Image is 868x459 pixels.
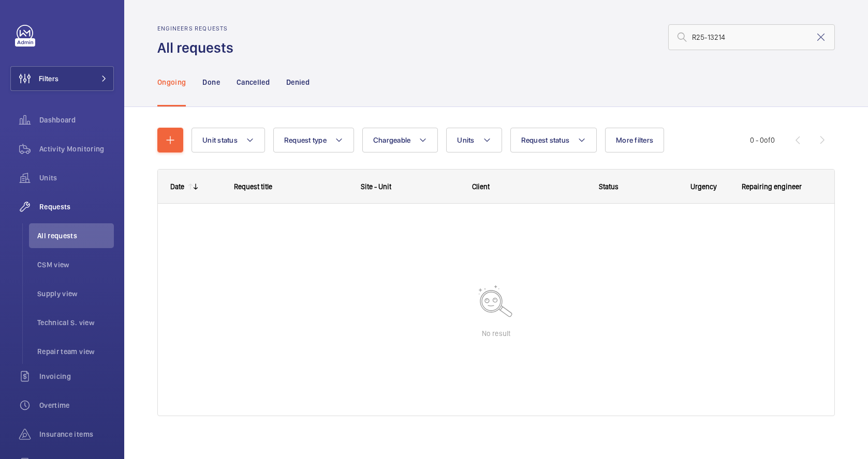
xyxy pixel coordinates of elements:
[510,128,597,152] button: Request status
[39,73,58,84] span: Filters
[472,182,490,191] span: Client
[373,136,411,144] span: Chargeable
[284,136,327,144] span: Request type
[39,429,114,439] span: Insurance items
[39,202,114,212] span: Requests
[750,136,775,144] span: 0 - 0 0
[10,66,114,91] button: Filters
[37,231,114,241] span: All requests
[234,182,272,191] span: Request title
[286,77,310,87] p: Denied
[37,317,114,328] span: Technical S. view
[742,182,802,191] span: Repairing engineer
[690,182,717,191] span: Urgency
[599,182,619,191] span: Status
[192,128,265,152] button: Unit status
[446,128,502,152] button: Units
[273,128,354,152] button: Request type
[39,400,114,410] span: Overtime
[361,182,391,191] span: Site - Unit
[37,288,114,299] span: Supply view
[362,128,438,152] button: Chargeable
[39,144,114,154] span: Activity Monitoring
[37,346,114,357] span: Repair team view
[157,25,240,32] h2: Engineers requests
[605,128,664,152] button: More filters
[237,77,270,87] p: Cancelled
[202,77,219,87] p: Done
[202,136,238,144] span: Unit status
[157,77,186,87] p: Ongoing
[616,136,653,144] span: More filters
[39,371,114,381] span: Invoicing
[39,115,114,125] span: Dashboard
[764,136,771,144] span: of
[457,136,474,144] span: Units
[37,259,114,270] span: CSM view
[521,136,570,144] span: Request status
[39,173,114,183] span: Units
[668,24,835,50] input: Search by request number or quote number
[157,38,240,57] h1: All requests
[170,182,184,191] div: Date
